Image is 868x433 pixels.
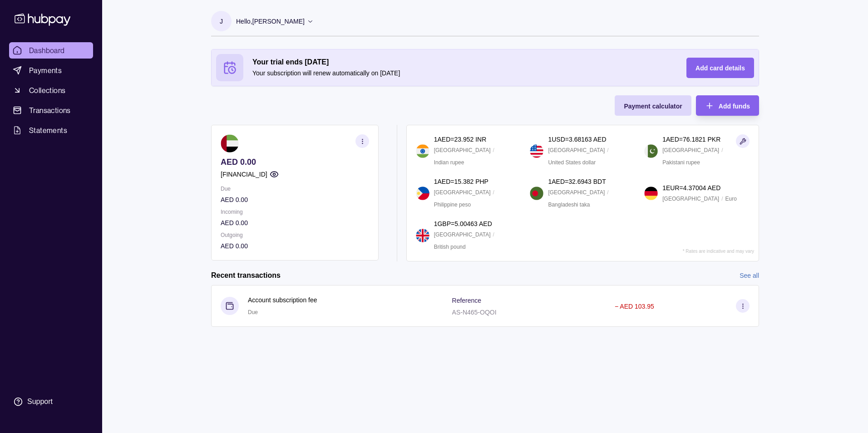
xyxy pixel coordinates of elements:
[221,230,369,240] p: Outgoing
[236,16,305,26] p: Hello, [PERSON_NAME]
[686,58,754,78] button: Add card details
[548,145,605,155] p: [GEOGRAPHIC_DATA]
[452,297,482,304] p: Reference
[452,309,497,316] p: AS-N465-OQOI
[416,229,429,242] img: gb
[434,219,492,229] p: 1 GBP = 5.00463 AED
[530,144,543,158] img: us
[434,157,464,167] p: Indian rupee
[9,62,93,79] a: Payments
[220,16,223,26] p: J
[493,187,494,197] p: /
[29,85,65,96] span: Collections
[662,134,720,144] p: 1 AED = 76.1821 PKR
[9,42,93,59] a: Dashboard
[221,169,267,179] p: [FINANCIAL_ID]
[221,134,239,153] img: ae
[696,95,759,116] button: Add funds
[615,95,691,116] button: Payment calculator
[662,157,700,167] p: Pakistani rupee
[719,103,750,110] span: Add funds
[434,145,491,155] p: [GEOGRAPHIC_DATA]
[644,187,658,200] img: de
[662,145,719,155] p: [GEOGRAPHIC_DATA]
[662,183,720,193] p: 1 EUR = 4.37004 AED
[493,230,494,240] p: /
[221,184,369,194] p: Due
[644,144,658,158] img: pk
[740,271,759,280] a: See all
[248,309,258,315] span: Due
[434,187,491,197] p: [GEOGRAPHIC_DATA]
[29,65,62,76] span: Payments
[548,200,590,210] p: Bangladeshi taka
[252,57,668,67] h2: Your trial ends [DATE]
[416,187,429,200] img: ph
[27,397,53,407] div: Support
[221,157,369,167] p: AED 0.00
[211,271,281,280] h2: Recent transactions
[548,187,605,197] p: [GEOGRAPHIC_DATA]
[434,134,487,144] p: 1 AED = 23.952 INR
[607,145,608,155] p: /
[662,194,719,204] p: [GEOGRAPHIC_DATA]
[221,241,369,251] p: AED 0.00
[493,145,494,155] p: /
[221,195,369,205] p: AED 0.00
[721,145,723,155] p: /
[434,200,471,210] p: Philippine peso
[9,102,93,118] a: Transactions
[548,134,606,144] p: 1 USD = 3.68163 AED
[9,122,93,138] a: Statements
[434,230,491,240] p: [GEOGRAPHIC_DATA]
[9,392,93,411] a: Support
[252,68,668,78] p: Your subscription will renew automatically on [DATE]
[29,125,67,136] span: Statements
[434,177,488,187] p: 1 AED = 15.382 PHP
[29,45,65,56] span: Dashboard
[29,105,71,116] span: Transactions
[607,187,608,197] p: /
[683,249,754,254] p: * Rates are indicative and may vary
[624,103,682,110] span: Payment calculator
[434,242,466,252] p: British pound
[416,144,429,158] img: in
[721,194,723,204] p: /
[615,303,654,310] p: − AED 103.95
[695,64,745,72] span: Add card details
[248,295,317,305] p: Account subscription fee
[530,187,543,200] img: bd
[548,157,596,167] p: United States dollar
[9,82,93,98] a: Collections
[548,177,606,187] p: 1 AED = 32.6943 BDT
[221,218,369,228] p: AED 0.00
[221,207,369,217] p: Incoming
[725,194,736,204] p: Euro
